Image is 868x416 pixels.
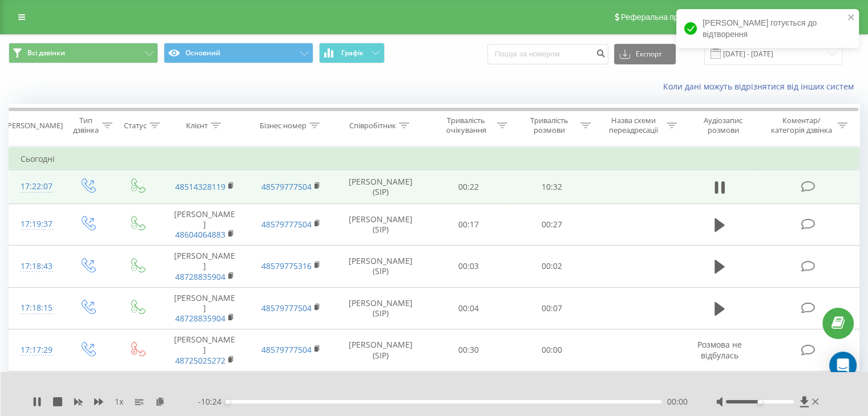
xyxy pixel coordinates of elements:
[438,116,495,135] div: Тривалість очікування
[9,43,158,63] button: Всі дзвінки
[319,43,385,63] button: Графік
[261,303,312,313] a: 48579777504
[175,313,225,324] a: 48728835904
[115,396,123,407] span: 1 x
[676,9,859,48] div: [PERSON_NAME] готується до відтворення
[427,371,510,404] td: 00:05
[510,170,593,203] td: 10:32
[427,246,510,288] td: 00:03
[162,329,248,372] td: [PERSON_NAME]
[621,13,705,22] span: Реферальна програма
[614,44,676,64] button: Експорт
[162,371,248,404] td: Ewelina
[162,287,248,329] td: [PERSON_NAME]
[510,371,593,404] td: 00:00
[667,396,688,407] span: 00:00
[261,344,312,355] a: 48579777504
[175,181,225,192] a: 48514328119
[21,213,51,235] div: 17:19:37
[175,355,225,366] a: 48725025272
[27,48,65,58] span: Всі дзвінки
[427,287,510,329] td: 00:04
[510,287,593,329] td: 00:07
[162,203,248,246] td: [PERSON_NAME]
[520,116,578,135] div: Тривалість розмови
[21,339,51,361] div: 17:17:29
[261,181,312,192] a: 48579777504
[757,399,762,404] div: Accessibility label
[5,121,63,130] div: [PERSON_NAME]
[349,121,396,130] div: Співробітник
[162,246,248,288] td: [PERSON_NAME]
[487,44,608,64] input: Пошук за номером
[427,170,510,203] td: 00:22
[604,116,664,135] div: Назва схеми переадресації
[260,121,306,130] div: Бізнес номер
[334,371,427,404] td: [PERSON_NAME] (SIP)
[186,121,208,130] div: Клієнт
[510,246,593,288] td: 00:02
[690,116,757,135] div: Аудіозапис розмови
[427,329,510,372] td: 00:30
[334,203,427,246] td: [PERSON_NAME] (SIP)
[334,329,427,372] td: [PERSON_NAME] (SIP)
[72,116,99,135] div: Тип дзвінка
[175,271,225,282] a: 48728835904
[175,229,225,240] a: 48604064883
[510,203,593,246] td: 00:27
[261,260,312,271] a: 48579775316
[847,13,855,23] button: close
[663,81,859,92] a: Коли дані можуть відрізнятися вiд інших систем
[697,339,742,360] span: Розмова не відбулась
[225,399,230,404] div: Accessibility label
[164,43,313,63] button: Основний
[21,176,51,198] div: 17:22:07
[261,219,312,230] a: 48579777504
[124,121,147,130] div: Статус
[510,329,593,372] td: 00:00
[768,116,834,135] div: Коментар/категорія дзвінка
[829,352,857,379] div: Open Intercom Messenger
[21,255,51,278] div: 17:18:43
[427,203,510,246] td: 00:17
[334,246,427,288] td: [PERSON_NAME] (SIP)
[334,170,427,203] td: [PERSON_NAME] (SIP)
[334,287,427,329] td: [PERSON_NAME] (SIP)
[341,49,364,57] span: Графік
[9,148,859,170] td: Сьогодні
[21,297,51,319] div: 17:18:15
[198,396,227,407] span: - 10:24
